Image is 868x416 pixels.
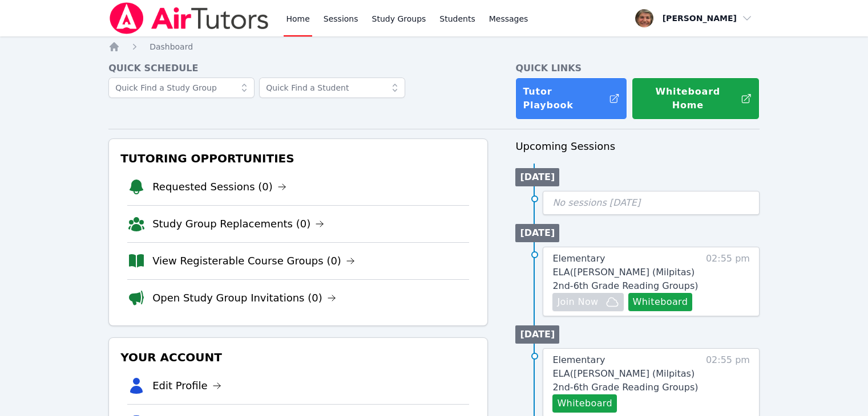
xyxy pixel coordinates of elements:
[552,354,698,393] span: Elementary ELA ( [PERSON_NAME] (Milpitas) 2nd-6th Grade Reading Groups )
[632,78,760,120] button: Whiteboard Home
[152,290,336,306] a: Open Study Group Invitations (0)
[515,78,627,120] a: Tutor Playbook
[515,224,559,242] li: [DATE]
[118,347,478,368] h3: Your Account
[552,253,698,291] span: Elementary ELA ( [PERSON_NAME] (Milpitas) 2nd-6th Grade Reading Groups )
[489,13,528,25] span: Messages
[152,216,324,232] a: Study Group Replacements (0)
[552,252,700,293] a: Elementary ELA([PERSON_NAME] (Milpitas) 2nd-6th Grade Reading Groups)
[552,293,623,311] button: Join Now
[706,252,750,311] span: 02:55 pm
[259,78,405,98] input: Quick Find a Student
[152,378,221,394] a: Edit Profile
[108,78,255,98] input: Quick Find a Study Group
[152,179,286,195] a: Requested Sessions (0)
[108,41,760,52] nav: Breadcrumb
[552,353,700,394] a: Elementary ELA([PERSON_NAME] (Milpitas) 2nd-6th Grade Reading Groups)
[150,42,193,51] span: Dashboard
[552,197,640,208] span: No sessions [DATE]
[150,41,193,52] a: Dashboard
[108,2,270,34] img: Air Tutors
[552,394,617,413] button: Whiteboard
[152,253,355,269] a: View Registerable Course Groups (0)
[515,325,559,344] li: [DATE]
[515,62,760,75] h4: Quick Links
[628,293,693,311] button: Whiteboard
[557,295,598,309] span: Join Now
[515,138,760,154] h3: Upcoming Sessions
[706,353,750,413] span: 02:55 pm
[515,168,559,186] li: [DATE]
[108,62,488,75] h4: Quick Schedule
[118,148,478,169] h3: Tutoring Opportunities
